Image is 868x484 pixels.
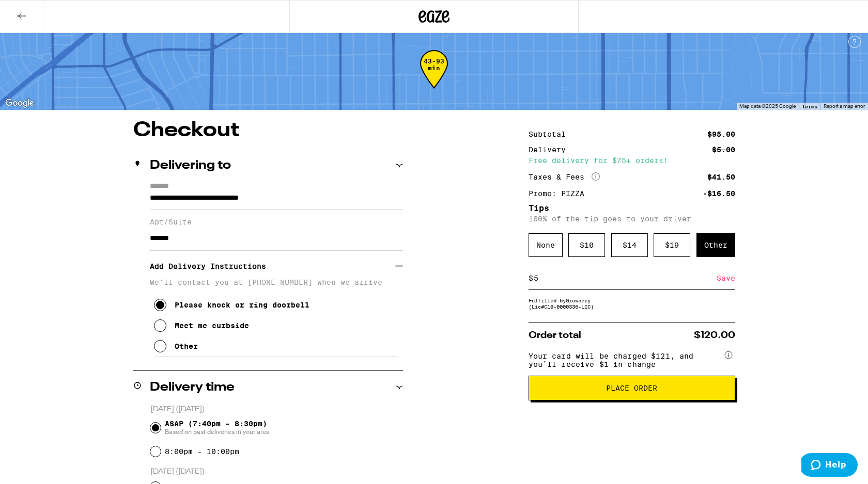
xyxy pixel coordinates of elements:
[529,131,573,138] div: Subtotal
[824,103,865,109] a: Report a map error
[420,58,448,96] div: 43-93 min
[150,405,403,414] p: [DATE] ([DATE])
[3,96,37,110] a: Open this area in Google Maps (opens a new window)
[175,321,249,330] div: Meet me curbside
[707,173,735,181] div: $41.50
[739,103,796,109] span: Map data ©2025 Google
[529,204,735,213] h5: Tips
[717,267,735,289] div: Save
[529,331,581,340] span: Order total
[133,120,403,141] h1: Checkout
[150,381,235,394] h2: Delivery time
[150,278,403,286] p: We'll contact you at [PHONE_NUMBER] when we arrive
[3,96,37,110] img: Google
[696,233,735,257] div: Other
[529,146,573,153] div: Delivery
[529,297,735,310] div: Fulfilled by Growcery (Lic# C10-0000336-LIC )
[568,233,605,257] div: $ 10
[529,190,592,197] div: Promo: PIZZA
[611,233,648,257] div: $ 14
[654,233,690,257] div: $ 19
[175,342,198,350] div: Other
[529,233,563,257] div: None
[150,159,231,172] h2: Delivering to
[165,447,239,456] label: 8:00pm - 10:00pm
[150,254,395,278] h3: Add Delivery Instructions
[175,301,309,309] div: Please knock or ring doorbell
[694,331,735,340] span: $120.00
[529,376,735,400] button: Place Order
[165,420,270,436] span: ASAP (7:40pm - 8:30pm)
[165,428,270,436] span: Based on past deliveries in your area
[154,336,198,357] button: Other
[529,267,533,289] div: $
[150,467,403,477] p: [DATE] ([DATE])
[529,157,735,164] div: Free delivery for $75+ orders!
[529,215,735,223] p: 100% of the tip goes to your driver
[703,190,735,197] div: -$16.50
[707,131,735,138] div: $95.00
[533,273,717,283] input: 0
[529,172,600,182] div: Taxes & Fees
[154,295,309,315] button: Please knock or ring doorbell
[154,315,249,336] button: Meet me curbside
[529,348,723,368] span: Your card will be charged $121, and you’ll receive $1 in change
[150,218,403,226] label: Apt/Suite
[801,453,858,479] iframe: Opens a widget where you can find more information
[606,384,657,392] span: Place Order
[802,103,817,109] a: Terms
[712,146,735,153] div: $5.00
